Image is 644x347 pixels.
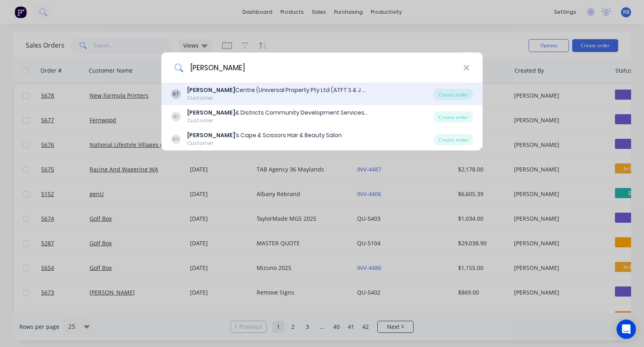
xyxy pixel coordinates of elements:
[187,94,369,102] div: Customer
[171,89,181,99] div: BT
[434,89,473,100] div: Create order
[187,86,235,94] b: [PERSON_NAME]
[187,109,235,117] b: [PERSON_NAME]
[187,131,235,139] b: [PERSON_NAME]
[187,140,342,147] div: Customer
[171,134,181,144] div: BS
[187,86,369,94] div: Centre (Universal Property Pty Ltd (ATFT S & J White Family Trust)
[617,320,636,339] div: Open Intercom Messenger
[434,111,473,123] div: Create order
[434,134,473,145] div: Create order
[187,117,369,124] div: Customer
[171,112,181,121] div: BL
[187,131,342,140] div: ’s Cape & Scissors Hair & Beauty Salon
[187,109,369,117] div: & Districts Community Development Services Limited
[183,52,463,83] input: Enter a customer name to create a new order...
